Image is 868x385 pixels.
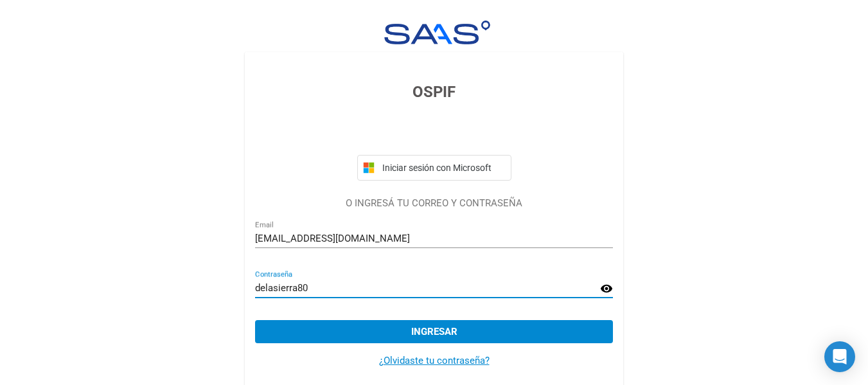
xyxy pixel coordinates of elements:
[380,163,506,173] span: Iniciar sesión con Microsoft
[255,320,613,343] button: Ingresar
[255,80,613,103] h3: OSPIF
[379,355,490,366] a: ¿Olvidaste tu contraseña?
[351,118,518,146] iframe: Botón Iniciar sesión con Google
[357,155,511,181] button: Iniciar sesión con Microsoft
[411,326,457,337] span: Ingresar
[255,196,613,211] p: O INGRESÁ TU CORREO Y CONTRASEÑA
[600,281,613,296] mat-icon: visibility
[824,341,855,372] div: Open Intercom Messenger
